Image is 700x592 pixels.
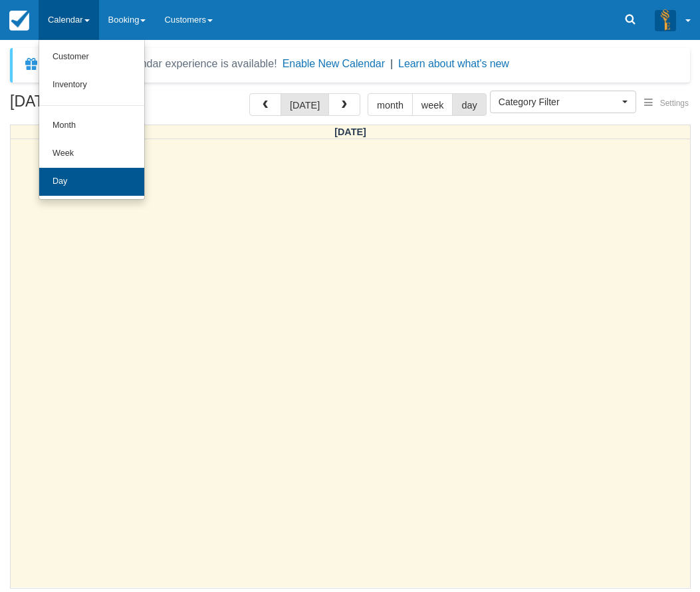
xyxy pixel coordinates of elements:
img: A3 [655,9,676,31]
button: week [412,93,453,116]
a: Inventory [39,71,144,99]
img: checkfront-main-nav-mini-logo.png [9,11,29,31]
button: [DATE] [281,93,329,116]
a: Day [39,168,144,196]
span: Category Filter [499,95,619,109]
a: Month [39,112,144,140]
button: Enable New Calendar [283,57,385,71]
h2: [DATE] [10,93,178,118]
div: A new Booking Calendar experience is available! [45,56,277,72]
a: Customer [39,43,144,71]
button: day [452,93,486,116]
ul: Calendar [39,40,145,200]
a: Learn about what's new [398,58,509,69]
button: month [368,93,413,116]
button: Category Filter [490,91,636,113]
a: Week [39,140,144,168]
span: [DATE] [334,127,366,137]
span: Settings [660,99,689,108]
button: Settings [636,94,697,113]
span: | [390,58,393,69]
